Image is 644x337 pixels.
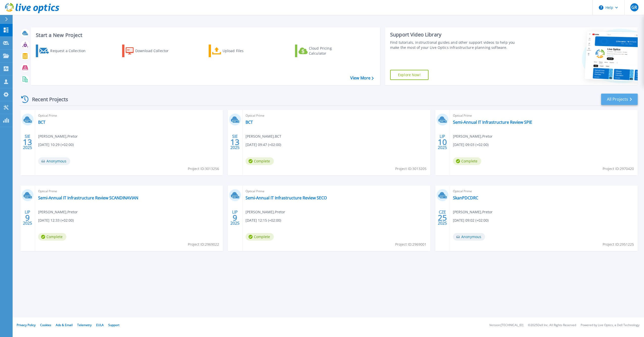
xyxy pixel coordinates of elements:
a: All Projects [601,94,638,105]
span: Project ID: 3013205 [395,166,426,172]
a: BCT [38,120,45,125]
span: 9 [233,216,237,220]
span: [DATE] 12:15 (+02:00) [246,218,281,223]
li: © 2025 Dell Inc. All Rights Reserved [528,324,576,327]
a: EULA [96,323,104,327]
span: [DATE] 10:29 (+02:00) [38,142,74,148]
a: Semi-Annual IT Infrastructure Review SECO [246,195,327,200]
span: 13 [230,140,239,144]
span: Anonymous [453,233,485,241]
a: Telemetry [77,323,92,327]
a: Support [108,323,119,327]
a: Semi-Annual IT Infrastructure Review SCANDINAVIAN [38,195,138,200]
span: Project ID: 2970420 [603,166,634,172]
span: [PERSON_NAME] , Pretor [38,134,78,139]
span: Complete [246,233,274,241]
div: CZE 2025 [438,208,447,227]
span: [PERSON_NAME] , Pretor [453,134,493,139]
span: [DATE] 09:47 (+02:00) [246,142,281,148]
li: Version: [TECHNICAL_ID] [489,324,523,327]
div: LIP 2025 [230,208,240,227]
a: Cookies [40,323,51,327]
div: Request a Collection [50,46,91,56]
span: Complete [38,233,66,241]
h3: Start a New Project [36,32,373,38]
span: Complete [453,157,481,165]
span: Complete [246,157,274,165]
span: Project ID: 2951225 [603,242,634,247]
a: Upload Files [209,45,265,57]
a: Explore Now! [390,70,428,80]
a: Request a Collection [36,45,92,57]
div: Find tutorials, instructional guides and other support videos to help you make the most of your L... [390,40,521,50]
a: BCT [246,120,253,125]
span: 10 [438,140,447,144]
span: [PERSON_NAME] , BCT [246,134,281,139]
span: Optical Prime [246,188,427,194]
span: Project ID: 2969001 [395,242,426,247]
span: Optical Prime [453,188,635,194]
span: 13 [23,140,32,144]
div: Download Collector [135,46,176,56]
span: [DATE] 12:33 (+02:00) [38,218,74,223]
li: Powered by Live Optics, a Dell Technology [581,324,639,327]
div: LIP 2025 [438,133,447,151]
div: Recent Projects [19,93,75,106]
a: Cloud Pricing Calculator [295,45,351,57]
span: Optical Prime [246,113,427,118]
span: Optical Prime [38,113,220,118]
span: GR [631,5,637,9]
span: [DATE] 09:03 (+02:00) [453,142,489,148]
div: Upload Files [223,46,263,56]
a: Privacy Policy [17,323,36,327]
div: SIE 2025 [230,133,240,151]
span: Optical Prime [38,188,220,194]
span: Optical Prime [453,113,635,118]
span: [PERSON_NAME] , Pretor [38,209,78,215]
a: Semi-Annual IT Infrastructure Review SPIE [453,120,532,125]
span: Project ID: 3013256 [188,166,219,172]
span: [PERSON_NAME] , Pretor [453,209,493,215]
a: View More [350,76,374,80]
span: 9 [25,216,30,220]
a: Download Collector [122,45,178,57]
span: [DATE] 09:02 (+02:00) [453,218,489,223]
a: SkanPDCDRC [453,195,478,200]
span: [PERSON_NAME] , Pretor [246,209,285,215]
div: Support Video Library [390,31,521,38]
span: Anonymous [38,157,70,165]
span: Project ID: 2969022 [188,242,219,247]
div: LIP 2025 [23,208,32,227]
a: Ads & Email [56,323,73,327]
div: Cloud Pricing Calculator [309,46,349,56]
div: SIE 2025 [23,133,32,151]
span: 25 [438,216,447,220]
